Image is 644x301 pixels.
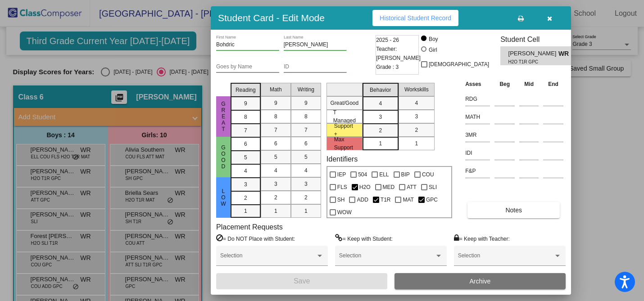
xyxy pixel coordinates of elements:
[337,207,352,218] span: WOW
[304,99,308,107] span: 9
[372,10,458,26] button: Historical Student Record
[274,193,277,202] span: 2
[219,101,227,132] span: Great
[358,169,367,180] span: 504
[465,110,490,124] input: assessment
[429,59,489,70] span: [DEMOGRAPHIC_DATA]
[467,202,560,218] button: Notes
[304,207,308,215] span: 1
[274,153,277,161] span: 5
[381,194,391,205] span: T1R
[500,35,579,44] h3: Student Cell
[304,180,308,188] span: 3
[379,113,382,121] span: 3
[379,126,382,135] span: 2
[428,46,437,54] div: Girl
[244,113,247,121] span: 8
[379,99,382,108] span: 4
[415,126,418,134] span: 2
[558,49,571,58] span: WR
[395,273,566,289] button: Archive
[422,169,434,180] span: COU
[376,36,399,45] span: 2025 - 26
[379,139,382,148] span: 1
[304,193,308,202] span: 2
[327,155,358,163] label: Identifiers
[508,49,558,58] span: [PERSON_NAME]
[415,99,418,107] span: 4
[454,234,510,243] label: = Keep with Teacher:
[383,182,395,193] span: MED
[376,63,399,72] span: Grade : 3
[294,277,310,285] span: Save
[541,79,566,89] th: End
[403,194,413,205] span: MAT
[244,153,247,162] span: 5
[517,79,541,89] th: Mid
[244,207,247,215] span: 1
[244,180,247,189] span: 3
[335,234,393,243] label: = Keep with Student:
[216,64,279,70] input: goes by name
[304,126,308,134] span: 7
[244,194,247,202] span: 2
[274,99,277,107] span: 9
[304,112,308,121] span: 8
[304,166,308,175] span: 4
[463,79,492,89] th: Asses
[216,234,295,243] label: = Do NOT Place with Student:
[298,85,314,94] span: Writing
[470,278,491,285] span: Archive
[219,188,227,207] span: Low
[244,167,247,175] span: 4
[337,194,345,205] span: SH
[380,14,451,22] span: Historical Student Record
[465,128,490,142] input: assessment
[274,112,277,121] span: 8
[429,182,437,193] span: SLI
[244,140,247,148] span: 6
[359,182,371,193] span: H2O
[236,86,256,94] span: Reading
[370,86,391,94] span: Behavior
[415,139,418,148] span: 1
[216,223,283,231] label: Placement Requests
[465,146,490,160] input: assessment
[415,112,418,121] span: 3
[357,194,368,205] span: ADD
[492,79,517,89] th: Beg
[505,207,522,214] span: Notes
[428,35,438,43] div: Boy
[244,126,247,135] span: 7
[508,58,552,65] span: H2O T1R GPC
[337,169,346,180] span: IEP
[407,182,417,193] span: ATT
[401,169,410,180] span: BIP
[465,164,490,178] input: assessment
[304,139,308,148] span: 6
[216,273,387,289] button: Save
[244,99,247,108] span: 9
[376,45,421,63] span: Teacher: [PERSON_NAME]
[465,92,490,106] input: assessment
[274,126,277,134] span: 7
[274,139,277,148] span: 6
[337,182,347,193] span: FLS
[219,144,227,170] span: Good
[379,169,389,180] span: ELL
[270,85,282,94] span: Math
[274,180,277,188] span: 3
[304,153,308,161] span: 5
[426,194,438,205] span: GPC
[274,207,277,215] span: 1
[404,85,429,94] span: Workskills
[218,12,325,23] h3: Student Card - Edit Mode
[274,166,277,175] span: 4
